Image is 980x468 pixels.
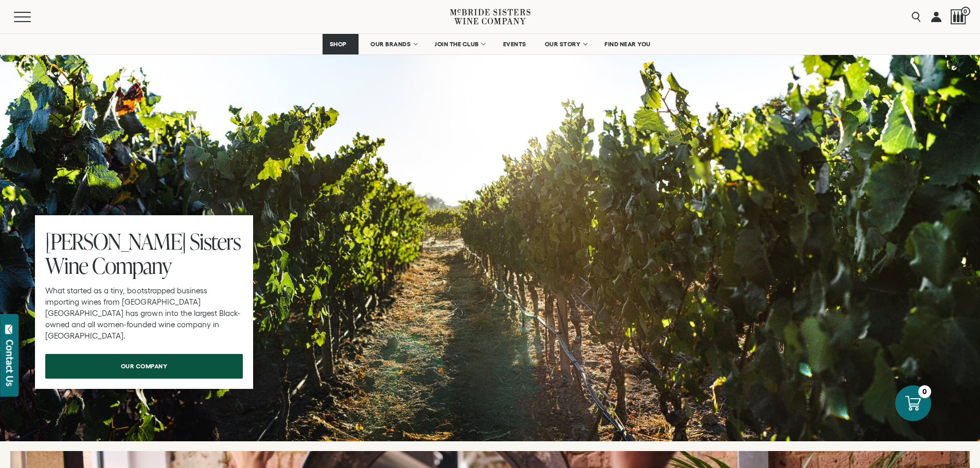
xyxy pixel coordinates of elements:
[370,41,411,48] span: OUR BRANDS
[545,41,581,48] span: OUR STORY
[45,250,88,280] span: Wine
[496,34,533,54] a: EVENTS
[92,250,171,280] span: Company
[918,385,931,398] div: 0
[5,340,15,386] div: Contact Us
[538,34,593,54] a: OUR STORY
[14,12,51,22] button: Mobile Menu Trigger
[503,41,526,48] span: EVENTS
[604,41,651,48] span: FIND NEAR YOU
[435,41,479,48] span: JOIN THE CLUB
[45,285,243,342] p: What started as a tiny, bootstrapped business importing wines from [GEOGRAPHIC_DATA] [GEOGRAPHIC_...
[428,34,491,54] a: JOIN THE CLUB
[45,226,186,256] span: [PERSON_NAME]
[323,34,359,54] a: SHOP
[598,34,657,54] a: FIND NEAR YOU
[103,356,186,376] span: our company
[329,41,347,48] span: SHOP
[364,34,423,54] a: OUR BRANDS
[190,226,241,256] span: Sisters
[45,354,243,379] a: our company
[961,7,970,16] span: 0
